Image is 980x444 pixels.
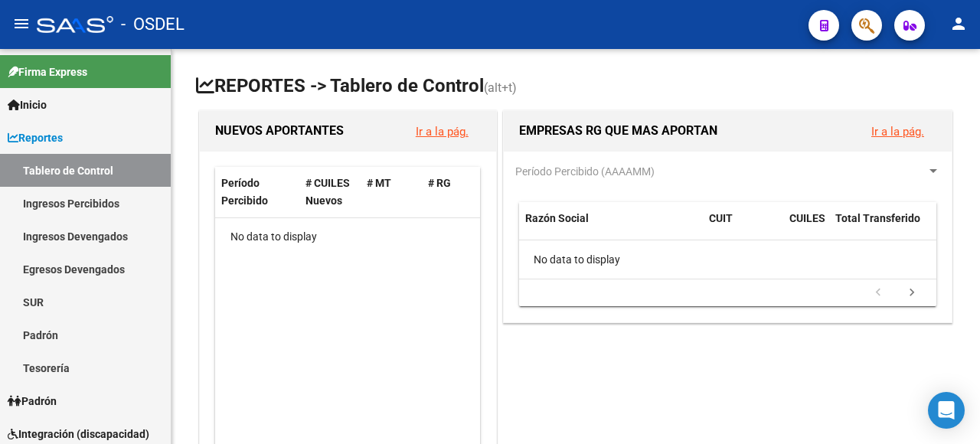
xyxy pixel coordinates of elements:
span: Reportes [8,129,63,146]
a: go to previous page [864,285,893,302]
datatable-header-cell: Total Transferido [829,202,936,253]
span: - OSDEL [121,8,185,41]
datatable-header-cell: # MT [361,167,422,217]
span: CUILES [789,212,825,224]
datatable-header-cell: CUIT [703,202,783,253]
span: # CUILES Nuevos [305,177,350,207]
div: No data to display [215,218,480,256]
span: # RG [428,177,451,189]
mat-icon: menu [12,15,31,33]
datatable-header-cell: CUILES [783,202,829,253]
h1: REPORTES -> Tablero de Control [196,73,955,100]
span: Inicio [8,96,47,113]
span: Firma Express [8,64,87,80]
datatable-header-cell: # RG [422,167,483,217]
button: Ir a la pág. [859,117,936,145]
datatable-header-cell: # CUILES Nuevos [299,167,361,217]
a: go to next page [897,285,926,302]
span: Razón Social [525,212,589,224]
span: Total Transferido [835,212,920,224]
span: Período Percibido [221,177,268,207]
span: EMPRESAS RG QUE MAS APORTAN [519,123,717,138]
a: Ir a la pág. [871,125,924,139]
a: Ir a la pág. [416,125,469,139]
datatable-header-cell: Razón Social [519,202,703,253]
datatable-header-cell: Período Percibido [215,167,299,217]
div: Open Intercom Messenger [928,392,965,429]
span: Integración (discapacidad) [8,426,149,442]
button: Ir a la pág. [403,117,481,145]
span: NUEVOS APORTANTES [215,123,344,138]
mat-icon: person [949,15,968,33]
span: (alt+t) [484,80,517,95]
span: Período Percibido (AAAAMM) [515,165,655,178]
span: Padrón [8,393,57,410]
div: No data to display [519,240,936,279]
span: CUIT [709,212,733,224]
span: # MT [367,177,391,189]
